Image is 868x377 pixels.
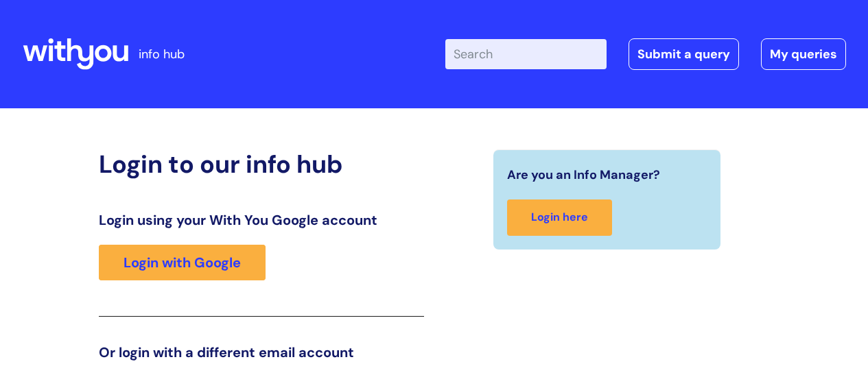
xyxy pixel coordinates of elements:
[99,212,424,228] h3: Login using your With You Google account
[99,344,424,361] h3: Or login with a different email account
[761,38,846,70] a: My queries
[445,39,607,69] input: Search
[507,199,612,236] a: Login here
[507,164,660,186] span: Are you an Info Manager?
[139,43,185,65] p: info hub
[99,149,424,179] h2: Login to our info hub
[629,38,739,70] a: Submit a query
[99,245,266,280] a: Login with Google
